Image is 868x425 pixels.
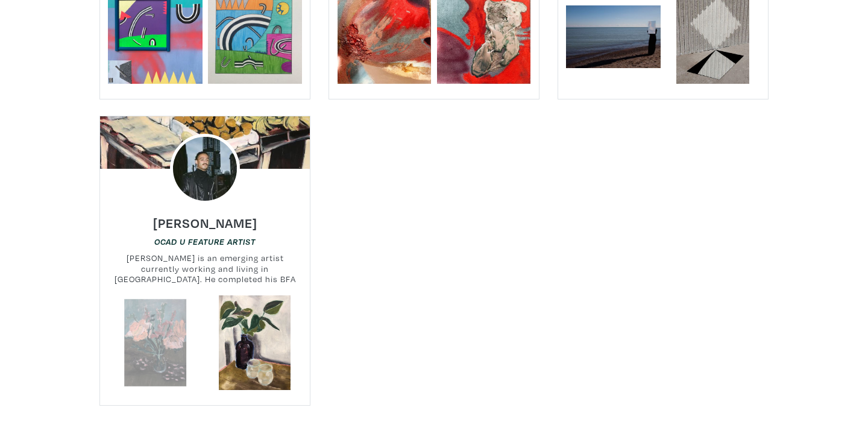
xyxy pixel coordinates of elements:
em: OCAD U Feature Artist [154,237,256,247]
h6: [PERSON_NAME] [153,215,257,231]
a: [PERSON_NAME] [153,212,257,225]
a: OCAD U Feature Artist [154,236,256,247]
img: phpThumb.php [170,134,240,204]
small: [PERSON_NAME] is an emerging artist currently working and living in [GEOGRAPHIC_DATA]. He complet... [100,253,310,285]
